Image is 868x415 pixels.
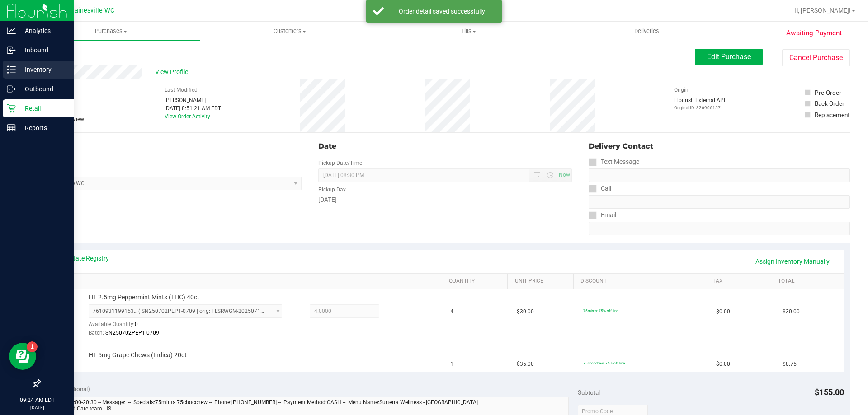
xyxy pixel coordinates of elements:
div: Order detail saved successfully [389,7,495,16]
a: SKU [53,278,438,285]
span: 0 [135,321,138,327]
iframe: Resource center [9,343,36,370]
div: Back Order [815,99,844,108]
label: Text Message [589,155,639,168]
div: Available Quantity: [89,318,292,336]
span: $8.75 [783,360,797,368]
span: Purchases [22,27,200,35]
inline-svg: Analytics [7,26,16,35]
span: Deliveries [622,27,671,35]
inline-svg: Inventory [7,65,16,74]
a: Purchases [22,22,200,41]
label: Call [589,182,611,195]
div: Pre-Order [815,88,841,97]
div: Delivery Contact [589,141,850,152]
inline-svg: Outbound [7,84,16,93]
label: Pickup Day [318,186,346,194]
a: Discount [580,278,702,285]
a: Quantity [449,278,504,285]
span: 1 [450,360,453,368]
input: Format: (999) 999-9999 [589,195,850,209]
span: 4 [450,308,453,316]
span: Gainesville WC [70,7,114,14]
span: Awaiting Payment [786,28,842,38]
a: Tax [712,278,768,285]
div: Flourish External API [674,96,725,111]
label: Origin [674,86,689,94]
span: 75chocchew: 75% off line [583,361,625,365]
span: HT 5mg Grape Chews (Indica) 20ct [89,351,187,359]
div: Replacement [815,110,849,119]
span: Customers [201,27,378,35]
div: [PERSON_NAME] [165,96,221,104]
a: Unit Price [515,278,570,285]
a: View Order Activity [165,113,210,120]
p: [DATE] [4,404,70,411]
span: 75mints: 75% off line [583,308,618,313]
span: Edit Purchase [707,52,751,61]
label: Last Modified [165,86,198,94]
label: Pickup Date/Time [318,159,362,167]
p: Analytics [16,25,70,36]
label: Email [589,209,616,222]
div: [DATE] [318,195,571,205]
iframe: Resource center unread badge [27,341,38,352]
span: View Profile [155,67,191,77]
div: [DATE] 8:51:21 AM EDT [165,104,221,112]
span: $35.00 [517,360,534,368]
span: SN250702PEP1-0709 [105,330,159,336]
a: Deliveries [557,22,736,41]
button: Edit Purchase [695,49,763,65]
span: $0.00 [716,308,730,316]
inline-svg: Reports [7,123,16,132]
span: $155.00 [815,387,844,397]
a: Tills [379,22,557,41]
span: Subtotal [578,389,600,396]
span: $0.00 [716,360,730,368]
span: Tills [379,27,557,35]
div: Date [318,141,571,152]
a: Total [778,278,833,285]
inline-svg: Inbound [7,46,16,55]
a: Customers [200,22,379,41]
span: $30.00 [517,308,534,316]
div: Location [40,141,302,152]
p: Inventory [16,64,70,75]
p: Inbound [16,45,70,56]
p: Outbound [16,84,70,94]
a: View State Registry [55,254,109,263]
p: 09:24 AM EDT [4,396,70,404]
button: Cancel Purchase [782,49,850,66]
span: $30.00 [783,308,800,316]
a: Assign Inventory Manually [750,254,835,269]
span: HT 2.5mg Peppermint Mints (THC) 40ct [89,293,199,302]
p: Retail [16,103,70,114]
span: Batch: [89,330,104,336]
p: Original ID: 326906157 [674,104,725,111]
inline-svg: Retail [7,104,16,113]
p: Reports [16,122,70,133]
span: Hi, [PERSON_NAME]! [792,7,851,14]
input: Format: (999) 999-9999 [589,168,850,182]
